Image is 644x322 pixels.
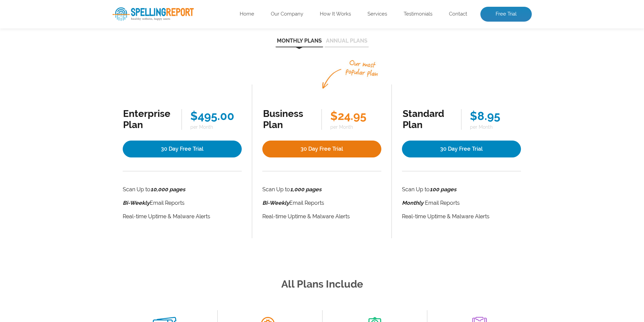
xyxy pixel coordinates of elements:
li: Scan Up to [123,185,242,194]
i: Bi-Weekly [123,200,150,206]
div: $495.00 [190,109,241,123]
div: Standard Plan [403,108,453,130]
a: 30 Day Free Trial [402,141,521,157]
li: Scan Up to [262,185,381,194]
a: Testimonials [404,11,432,18]
i: Bi-Weekly [262,200,289,206]
a: Services [367,11,387,18]
span: per Month [190,124,241,130]
li: Real-time Uptime & Malware Alerts [262,212,381,221]
li: Email Reports [262,198,381,208]
strong: Monthly [402,200,424,206]
a: Home [240,11,254,18]
strong: 10,000 pages [150,186,185,193]
img: SpellReport [113,7,194,21]
button: Monthly Plans [276,38,323,47]
a: 30 Day Free Trial [123,141,242,157]
a: Free Trial [480,7,532,22]
li: Email Reports [402,198,521,208]
span: per Month [470,124,521,130]
a: How It Works [320,11,351,18]
div: $24.95 [330,109,381,123]
li: Scan Up to [402,185,521,194]
div: Enterprise Plan [123,108,173,130]
button: Annual Plans [325,38,369,47]
a: Our Company [271,11,303,18]
li: Real-time Uptime & Malware Alerts [402,212,521,221]
a: Contact [449,11,467,18]
h2: All Plans Include [113,275,532,293]
a: 30 Day Free Trial [262,141,381,157]
strong: 1,000 pages [290,186,321,193]
span: per Month [330,124,381,130]
strong: 100 pages [430,186,456,193]
div: Business Plan [263,108,313,130]
div: $8.95 [470,109,521,123]
li: Email Reports [123,198,242,208]
li: Real-time Uptime & Malware Alerts [123,212,242,221]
